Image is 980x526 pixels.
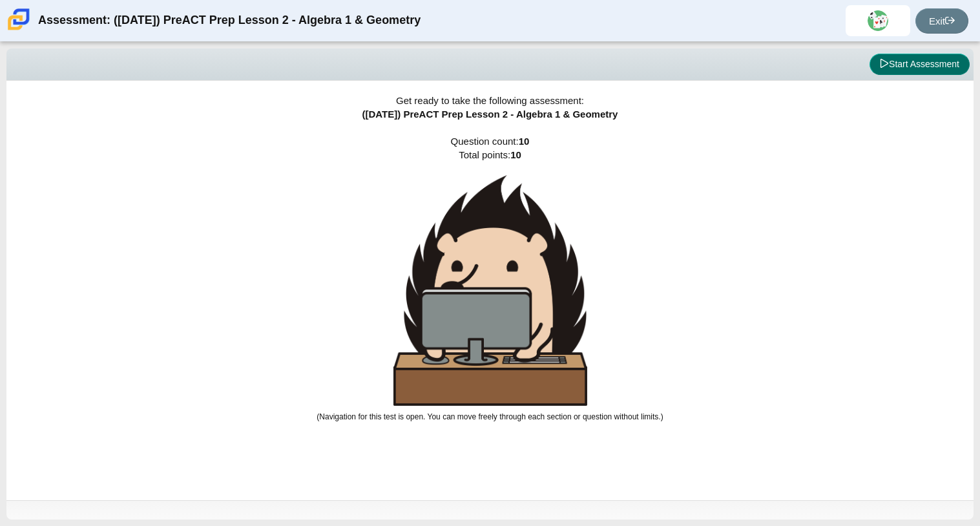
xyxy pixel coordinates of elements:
b: 10 [519,136,530,147]
button: Start Assessment [870,54,970,76]
img: Carmen School of Science & Technology [5,6,32,33]
a: Carmen School of Science & Technology [5,24,32,35]
img: hedgehog-behind-computer-large.png [393,175,587,406]
span: ([DATE]) PreACT Prep Lesson 2 - Algebra 1 & Geometry [362,109,618,120]
span: Get ready to take the following assessment: [396,95,584,106]
div: Assessment: ([DATE]) PreACT Prep Lesson 2 - Algebra 1 & Geometry [38,5,421,36]
b: 10 [510,149,521,160]
span: Question count: Total points: [317,136,663,421]
a: Exit [915,8,968,34]
small: (Navigation for this test is open. You can move freely through each section or question without l... [317,412,663,421]
img: benjamin.ferrerfue.OzhoOE [868,10,888,31]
